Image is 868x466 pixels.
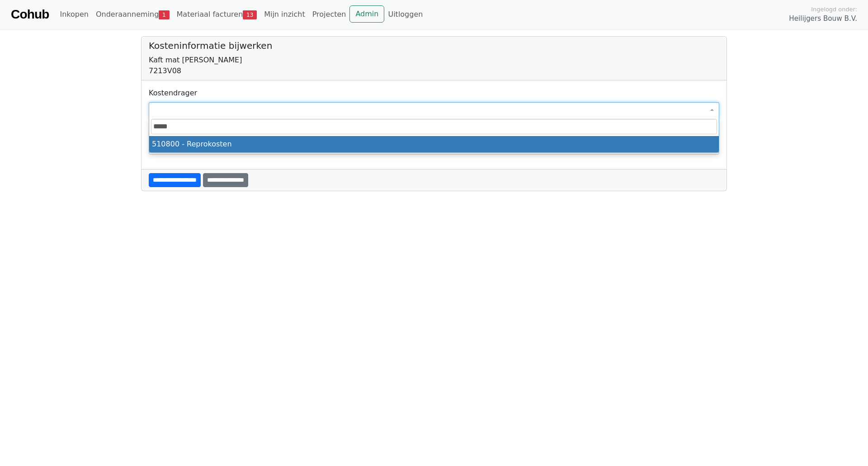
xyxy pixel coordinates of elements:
[173,5,261,24] a: Materiaal facturen13
[149,136,719,152] li: 510800 - Reprokosten
[149,88,197,99] label: Kostendrager
[384,5,426,24] a: Uitloggen
[92,5,173,24] a: Onderaanneming1
[149,55,719,66] div: Kaft mat [PERSON_NAME]
[789,14,857,24] span: Heilijgers Bouw B.V.
[243,10,257,19] span: 13
[159,10,169,19] span: 1
[309,5,350,24] a: Projecten
[349,5,384,23] a: Admin
[149,66,719,76] div: 7213V08
[260,5,309,24] a: Mijn inzicht
[149,40,719,51] h5: Kosteninformatie bijwerken
[811,5,857,14] span: Ingelogd onder:
[56,5,92,24] a: Inkopen
[11,4,49,25] a: Cohub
